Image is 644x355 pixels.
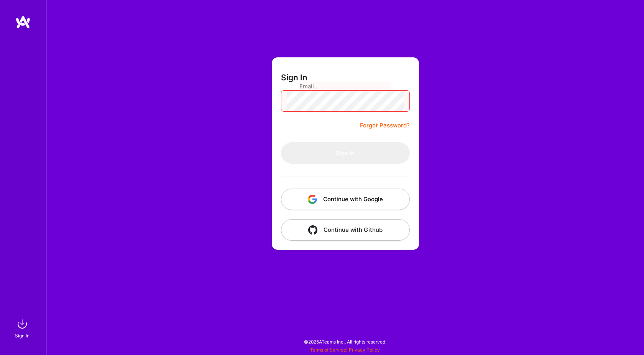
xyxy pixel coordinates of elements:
[308,225,317,234] img: icon
[15,15,31,29] img: logo
[281,73,307,82] h3: Sign In
[310,347,346,353] a: Terms of Service
[308,195,317,204] img: icon
[299,77,391,96] input: Email...
[46,332,644,351] div: © 2025 ATeams Inc., All rights reserved.
[15,332,30,340] div: Sign In
[281,219,410,241] button: Continue with Github
[16,316,30,340] a: sign inSign In
[281,142,410,164] button: Sign In
[15,316,30,332] img: sign in
[281,189,410,210] button: Continue with Google
[360,121,410,130] a: Forgot Password?
[310,347,380,353] span: |
[349,347,380,353] a: Privacy Policy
